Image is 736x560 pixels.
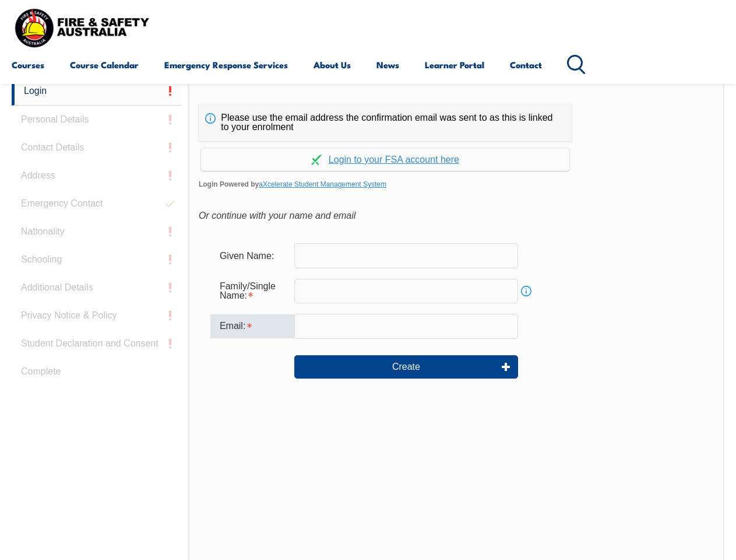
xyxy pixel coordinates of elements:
a: Courses [12,51,44,79]
span: Login Powered by [199,176,714,193]
div: Please use the email address the confirmation email was sent to as this is linked to your enrolment [199,104,572,141]
a: aXcelerate Student Management System [259,180,386,188]
a: Emergency Response Services [164,51,288,79]
button: Create [294,355,518,379]
a: Learner Portal [425,51,484,79]
div: Or continue with your name and email [199,207,714,225]
a: Login [12,77,182,106]
div: Given Name: [210,244,294,267]
div: Email is required. [210,314,294,338]
a: Info [518,283,534,299]
a: About Us [314,51,351,79]
img: Log in withaxcelerate [311,155,322,165]
div: Family/Single Name is required. [210,275,294,307]
a: Course Calendar [70,51,139,79]
a: Contact [510,51,542,79]
a: News [376,51,399,79]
